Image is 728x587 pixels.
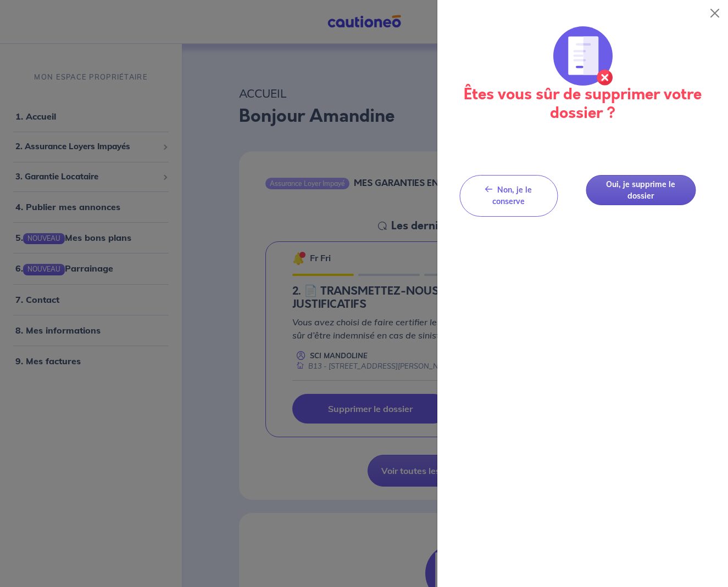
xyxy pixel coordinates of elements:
h3: Êtes vous sûr de supprimer votre dossier ? [451,86,715,122]
span: Non, je le conserve [492,185,532,206]
img: illu_annulation_contrat.svg [553,26,613,86]
button: Close [706,4,724,22]
button: Oui, je supprime le dossier [586,175,696,205]
button: Non, je le conserve [459,175,558,217]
